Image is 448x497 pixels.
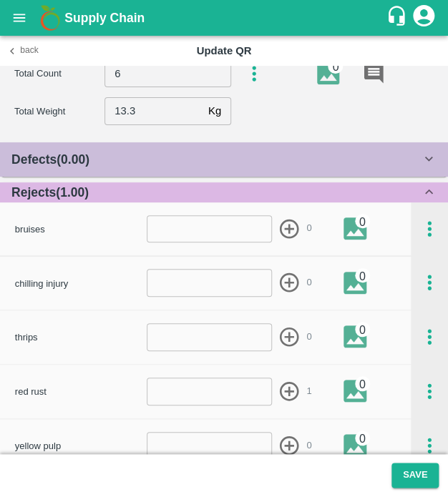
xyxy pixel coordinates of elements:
[15,332,38,343] span: thrips
[3,1,36,34] button: open drawer
[306,276,311,290] span: 0
[344,217,377,240] img: imagePreviewer
[15,441,61,451] span: yellow pulp
[36,4,64,32] img: logo
[344,325,377,348] img: imagePreviewer
[306,439,311,453] span: 0
[208,103,221,119] p: Kg
[317,61,351,84] img: imagePreviewer
[306,330,311,344] span: 0
[355,268,370,283] div: 0
[391,463,439,488] button: Save
[14,67,104,81] div: Total Count
[14,104,104,119] div: Total Weight
[355,376,370,391] div: 0
[386,5,411,31] div: customer-support
[328,59,343,74] div: 0
[64,11,145,25] b: Supply Chain
[355,322,370,337] div: 0
[64,8,386,28] a: Supply Chain
[355,430,370,446] div: 0
[93,41,355,60] h6: Update QR
[306,385,311,398] span: 1
[355,214,370,229] div: 0
[344,433,377,456] img: imagePreviewer
[344,271,377,294] img: imagePreviewer
[15,386,47,397] span: red rust
[15,278,68,289] span: chilling injury
[306,222,311,235] span: 0
[11,185,89,200] b: Rejects ( 1.00 )
[411,3,437,33] div: account of current user
[15,224,45,235] span: bruises
[11,152,89,167] b: Defects ( 0.00 )
[344,379,377,402] img: imagePreviewer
